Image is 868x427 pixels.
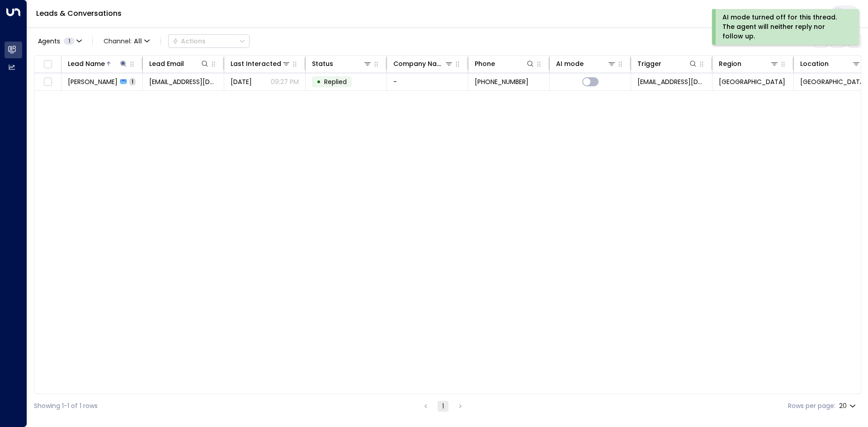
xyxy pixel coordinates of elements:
[100,35,153,47] button: Channel:All
[800,58,829,69] div: Location
[556,58,616,69] div: AI mode
[68,58,105,69] div: Lead Name
[231,77,252,86] span: Yesterday
[393,58,444,69] div: Company Name
[475,58,535,69] div: Phone
[129,78,136,85] span: 1
[324,77,347,86] span: Replied
[231,58,281,69] div: Last Interacted
[637,58,698,69] div: Trigger
[637,58,661,69] div: Trigger
[68,77,118,86] span: PETER MAN
[438,401,448,412] button: page 1
[100,35,153,47] span: Channel:
[38,38,60,44] span: Agents
[475,58,495,69] div: Phone
[420,400,466,412] nav: pagination navigation
[722,13,847,41] div: AI mode turned off for this thread. The agent will neither reply nor follow up.
[271,77,299,86] p: 09:27 PM
[839,399,858,413] div: 20
[719,58,779,69] div: Region
[719,58,741,69] div: Region
[42,76,53,88] span: Toggle select row
[556,58,584,69] div: AI mode
[393,58,453,69] div: Company Name
[387,73,468,90] td: -
[64,38,75,45] span: 1
[637,77,706,86] span: leads@space-station.co.uk
[172,37,206,45] div: Actions
[800,58,861,69] div: Location
[312,58,333,69] div: Status
[149,58,209,69] div: Lead Email
[149,77,217,86] span: abc123@gmail.com
[168,34,250,48] button: Actions
[134,38,142,45] span: All
[475,77,528,86] span: +442012356010
[231,58,291,69] div: Last Interacted
[719,77,785,86] span: London
[168,34,250,48] div: Button group with a nested menu
[788,401,835,411] label: Rows per page:
[312,58,372,69] div: Status
[34,35,85,47] button: Agents1
[316,74,321,89] div: •
[42,59,53,70] span: Toggle select all
[34,401,98,411] div: Showing 1-1 of 1 rows
[36,8,122,19] a: Leads & Conversations
[149,58,184,69] div: Lead Email
[68,58,128,69] div: Lead Name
